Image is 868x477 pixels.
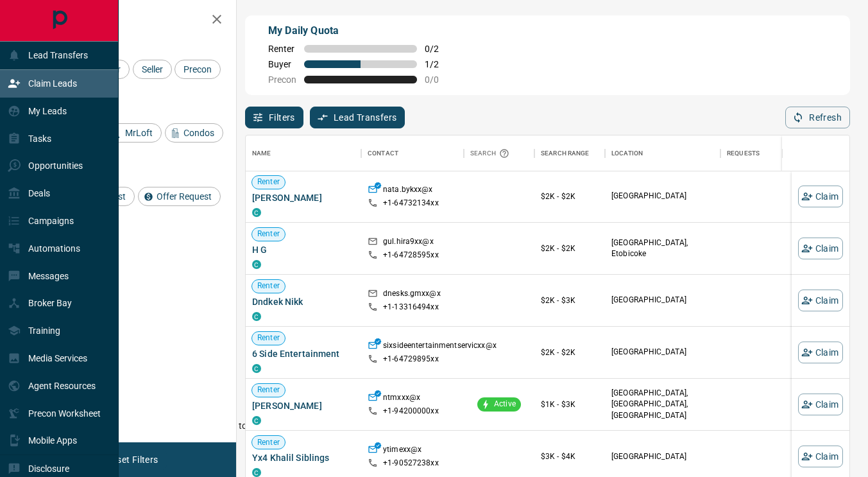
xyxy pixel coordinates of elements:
[268,23,453,39] p: My Daily Quota
[252,437,285,448] span: Renter
[383,250,439,261] p: +1- 64728595xx
[41,13,223,28] h2: Filters
[252,416,261,425] div: condos.ca
[425,44,453,54] span: 0 / 2
[785,107,850,128] button: Refresh
[611,388,714,421] p: [GEOGRAPHIC_DATA], [GEOGRAPHIC_DATA], [GEOGRAPHIC_DATA]
[252,347,355,360] span: 6 Side Entertainment
[310,107,405,128] button: Lead Transfers
[611,238,714,259] p: [GEOGRAPHIC_DATA], Etobicoke
[611,191,714,202] p: [GEOGRAPHIC_DATA]
[106,123,162,143] div: MrLoft
[470,135,513,171] div: Search
[425,74,453,85] span: 0 / 0
[798,342,843,363] button: Claim
[541,399,599,410] p: $1K - $3K
[383,444,421,458] p: ytimexx@x
[727,135,760,171] div: Requests
[252,135,271,171] div: Name
[611,451,714,462] p: [GEOGRAPHIC_DATA]
[541,243,599,254] p: $2K - $2K
[252,229,285,239] span: Renter
[798,186,843,207] button: Claim
[605,135,720,171] div: Location
[252,385,285,395] span: Renter
[268,44,296,54] span: Renter
[179,128,219,138] span: Condos
[541,191,599,202] p: $2K - $2K
[133,60,172,79] div: Seller
[252,177,285,187] span: Renter
[252,399,355,412] span: [PERSON_NAME]
[138,187,221,206] div: Offer Request
[383,184,433,198] p: nata.bykxx@x
[245,107,303,128] button: Filters
[252,333,285,343] span: Renter
[383,288,441,302] p: dnesks.gmxx@x
[252,208,261,217] div: condos.ca
[252,451,355,464] span: Yx4 Khalil Siblings
[383,236,434,250] p: gul.hira9xx@x
[383,392,420,406] p: ntmxxx@x
[541,451,599,462] p: $3K - $4K
[252,260,261,269] div: condos.ca
[252,191,355,204] span: [PERSON_NAME]
[137,64,167,74] span: Seller
[268,59,296,69] span: Buyer
[98,449,166,471] button: Reset Filters
[611,347,714,358] p: [GEOGRAPHIC_DATA]
[383,340,497,354] p: sixsideentertainmentservicxx@x
[252,281,285,291] span: Renter
[383,198,439,209] p: +1- 64732134xx
[174,60,221,79] div: Precon
[383,302,439,313] p: +1- 13316494xx
[611,295,714,306] p: [GEOGRAPHIC_DATA]
[246,135,361,171] div: Name
[541,135,590,171] div: Search Range
[252,364,261,373] div: condos.ca
[720,135,836,171] div: Requests
[798,446,843,467] button: Claim
[152,191,216,202] span: Offer Request
[268,74,296,85] span: Precon
[798,290,843,311] button: Claim
[489,399,521,410] span: Active
[368,135,398,171] div: Contact
[165,123,223,143] div: Condos
[383,458,439,469] p: +1- 90527238xx
[179,64,216,74] span: Precon
[252,295,355,308] span: Dndkek Nikk
[534,135,605,171] div: Search Range
[798,238,843,259] button: Claim
[121,128,157,138] span: MrLoft
[361,135,464,171] div: Contact
[541,295,599,306] p: $2K - $3K
[252,243,355,256] span: H G
[611,135,643,171] div: Location
[252,312,261,321] div: condos.ca
[541,347,599,358] p: $2K - $2K
[383,354,439,365] p: +1- 64729895xx
[425,59,453,69] span: 1 / 2
[798,394,843,415] button: Claim
[383,406,439,417] p: +1- 94200000xx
